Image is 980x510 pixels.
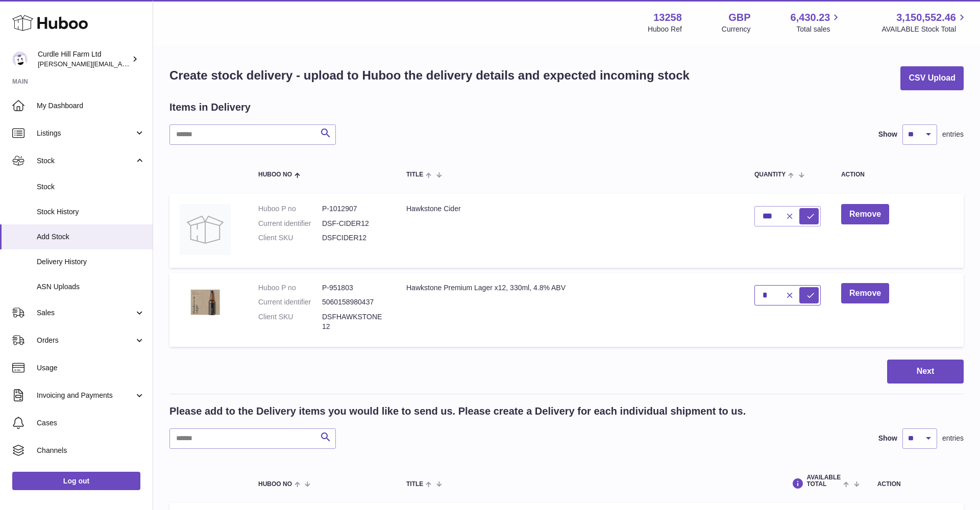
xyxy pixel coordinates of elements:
strong: GBP [728,11,750,24]
span: AVAILABLE Total [806,474,841,488]
label: Show [878,130,897,139]
dd: 5060158980437 [322,297,386,307]
dt: Current identifier [258,297,322,307]
a: 3,150,552.46 AVAILABLE Stock Total [881,11,968,34]
dd: DSFCIDER12 [322,233,386,243]
span: Title [406,481,423,488]
label: Show [878,433,897,443]
span: Usage [37,363,145,373]
span: Orders [37,336,134,345]
strong: 13258 [653,11,682,24]
span: 6,430.23 [791,11,830,24]
img: Hawkstone Premium Lager x12, 330ml, 4.8% ABV [180,283,231,321]
dd: DSFHAWKSTONE12 [322,312,386,331]
span: entries [942,433,964,443]
span: Total sales [796,24,842,34]
span: Channels [37,446,145,455]
dd: P-1012907 [322,204,386,214]
dt: Client SKU [258,233,322,243]
span: AVAILABLE Stock Total [881,24,968,34]
dt: Huboo P no [258,283,322,293]
div: Currency [722,24,751,34]
dd: DSF-CIDER12 [322,219,386,228]
span: Stock [37,182,145,192]
td: Hawkstone Premium Lager x12, 330ml, 4.8% ABV [396,273,744,347]
span: Stock [37,156,134,166]
span: Invoicing and Payments [37,391,134,400]
span: Listings [37,129,134,138]
img: charlotte@diddlysquatfarmshop.com [12,52,28,67]
span: ASN Uploads [37,282,145,292]
span: Quantity [754,171,786,178]
span: [PERSON_NAME][EMAIL_ADDRESS][DOMAIN_NAME] [38,60,205,68]
span: Title [406,171,423,178]
div: Action [841,171,953,178]
a: Log out [12,472,140,490]
dt: Current identifier [258,219,322,228]
button: Remove [841,283,889,304]
div: Huboo Ref [648,24,682,34]
span: 3,150,552.46 [896,11,956,24]
span: Cases [37,418,145,428]
span: Stock History [37,207,145,217]
span: Sales [37,308,134,318]
h2: Please add to the Delivery items you would like to send us. Please create a Delivery for each ind... [169,404,746,418]
span: Add Stock [37,232,145,242]
span: Delivery History [37,257,145,267]
button: Remove [841,204,889,225]
span: entries [942,130,964,139]
h2: Items in Delivery [169,100,251,114]
span: Huboo no [258,481,292,488]
button: CSV Upload [900,66,964,90]
dt: Client SKU [258,312,322,331]
a: 6,430.23 Total sales [791,11,842,34]
button: Next [887,360,964,384]
dt: Huboo P no [258,204,322,214]
h1: Create stock delivery - upload to Huboo the delivery details and expected incoming stock [169,67,690,84]
span: Huboo no [258,171,292,178]
td: Hawkstone Cider [396,194,744,268]
dd: P-951803 [322,283,386,293]
img: Hawkstone Cider [180,204,231,255]
span: My Dashboard [37,101,145,111]
div: Action [877,481,953,488]
div: Curdle Hill Farm Ltd [38,49,130,69]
